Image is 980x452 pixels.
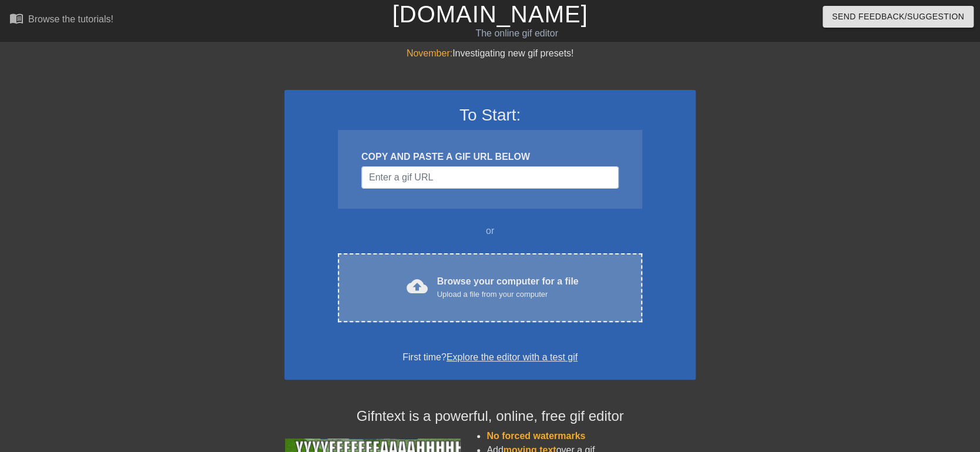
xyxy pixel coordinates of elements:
span: cloud_upload [407,276,428,297]
div: First time? [300,350,680,364]
span: Send Feedback/Suggestion [832,9,964,24]
div: Investigating new gif presets! [284,46,696,61]
div: The online gif editor [333,26,701,41]
span: No forced watermarks [486,431,585,441]
a: Explore the editor with a test gif [447,352,578,362]
a: [DOMAIN_NAME] [392,1,588,27]
h3: To Start: [300,105,680,125]
a: Browse the tutorials! [9,11,113,29]
h4: Gifntext is a powerful, online, free gif editor [284,408,696,425]
div: Browse the tutorials! [28,14,113,24]
div: Browse your computer for a file [437,274,579,300]
input: Username [361,166,619,189]
span: November: [407,48,452,58]
div: or [315,224,665,238]
div: Upload a file from your computer [437,289,579,300]
button: Send Feedback/Suggestion [823,6,974,28]
div: COPY AND PASTE A GIF URL BELOW [361,150,619,164]
span: menu_book [9,11,24,25]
